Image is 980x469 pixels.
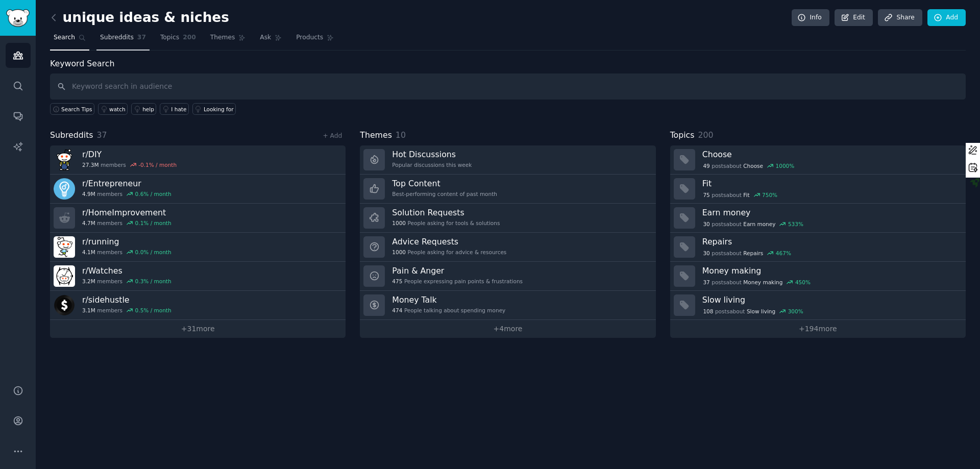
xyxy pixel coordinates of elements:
[392,219,406,227] span: 1000
[50,204,346,233] a: r/HomeImprovement4.7Mmembers0.1% / month
[160,103,189,115] a: I hate
[702,236,959,247] h3: Repairs
[702,207,959,218] h3: Earn money
[82,178,171,189] h3: r/ Entrepreneur
[54,178,75,200] img: Entrepreneur
[97,130,107,140] span: 37
[703,279,709,286] span: 37
[256,30,285,51] a: Ask
[82,307,171,314] div: members
[82,294,171,305] h3: r/ sidehustle
[323,132,342,139] a: + Add
[392,219,500,227] div: People asking for tools & solutions
[360,145,655,175] a: Hot DiscussionsPopular discussions this week
[207,30,250,51] a: Themes
[82,249,95,256] span: 4.1M
[160,33,179,42] span: Topics
[670,291,966,320] a: Slow living108postsaboutSlow living300%
[296,33,323,42] span: Products
[392,249,506,256] div: People asking for advice & resources
[50,10,229,26] h2: unique ideas & niches
[792,9,829,27] a: Info
[702,219,804,229] div: post s about
[50,145,346,175] a: r/DIY27.3Mmembers-0.1% / month
[776,162,795,169] div: 1000 %
[703,250,709,257] span: 30
[360,262,655,291] a: Pain & Anger475People expressing pain points & frustrations
[204,106,234,113] div: Looking for
[82,149,177,160] h3: r/ DIY
[788,220,803,228] div: 533 %
[50,129,93,142] span: Subreddits
[54,236,75,258] img: running
[762,191,777,199] div: 750 %
[135,278,171,285] div: 0.3 % / month
[743,191,749,199] span: Fit
[135,307,171,314] div: 0.5 % / month
[82,219,95,227] span: 4.7M
[360,291,655,320] a: Money Talk474People talking about spending money
[835,9,873,27] a: Edit
[392,278,402,285] span: 475
[50,320,346,338] a: +31more
[743,279,782,286] span: Money making
[82,278,95,285] span: 3.2M
[157,30,200,51] a: Topics200
[50,175,346,204] a: r/Entrepreneur4.9Mmembers0.6% / month
[171,106,186,113] div: I hate
[670,175,966,204] a: Fit75postsaboutFit750%
[396,130,406,140] span: 10
[292,30,337,51] a: Products
[703,220,709,228] span: 30
[392,190,497,198] div: Best-performing content of past month
[702,149,959,160] h3: Choose
[82,307,95,314] span: 3.1M
[747,308,775,315] span: Slow living
[927,9,966,27] a: Add
[82,190,171,198] div: members
[82,161,177,168] div: members
[703,191,709,199] span: 75
[702,278,812,287] div: post s about
[392,149,472,160] h3: Hot Discussions
[702,294,959,305] h3: Slow living
[392,265,523,276] h3: Pain & Anger
[50,30,89,51] a: Search
[54,265,75,287] img: Watches
[135,249,171,256] div: 0.0 % / month
[192,103,236,115] a: Looking for
[878,9,922,27] a: Share
[670,262,966,291] a: Money making37postsaboutMoney making450%
[82,236,171,247] h3: r/ running
[703,308,713,315] span: 108
[670,320,966,338] a: +194more
[702,178,959,189] h3: Fit
[670,129,695,142] span: Topics
[135,190,171,198] div: 0.6 % / month
[210,33,235,42] span: Themes
[54,33,75,42] span: Search
[82,219,171,227] div: members
[138,161,177,168] div: -0.1 % / month
[82,161,99,168] span: 27.3M
[135,219,171,227] div: 0.1 % / month
[698,130,713,140] span: 200
[392,236,506,247] h3: Advice Requests
[776,250,791,257] div: 467 %
[54,149,75,170] img: DIY
[96,30,150,51] a: Subreddits37
[702,265,959,276] h3: Money making
[392,278,523,285] div: People expressing pain points & frustrations
[702,190,778,200] div: post s about
[360,129,392,142] span: Themes
[703,162,709,169] span: 49
[142,106,154,113] div: help
[50,103,94,115] button: Search Tips
[98,103,128,115] a: watch
[360,175,655,204] a: Top ContentBest-performing content of past month
[392,178,497,189] h3: Top Content
[392,307,505,314] div: People talking about spending money
[50,73,966,100] input: Keyword search in audience
[82,249,171,256] div: members
[360,204,655,233] a: Solution Requests1000People asking for tools & solutions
